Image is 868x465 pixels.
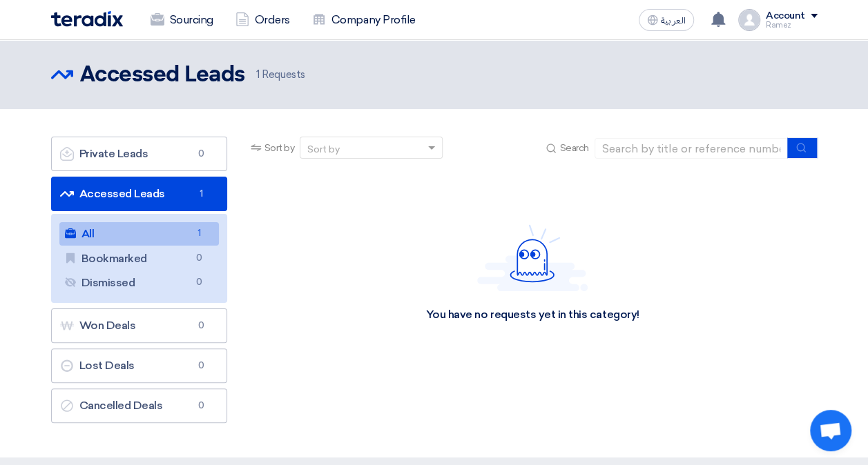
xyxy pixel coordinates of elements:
[51,388,227,423] a: Cancelled Deals0
[661,16,686,26] span: العربية
[559,141,588,155] span: Search
[59,222,219,246] a: All
[193,359,210,373] span: 0
[51,308,227,343] a: Won Deals0
[477,224,588,291] img: Hello
[191,226,208,241] span: 1
[766,10,805,22] div: Account
[51,137,227,171] a: Private Leads0
[810,410,851,451] div: Open chat
[264,141,295,155] span: Sort by
[301,5,427,35] a: Company Profile
[193,319,210,333] span: 0
[191,275,208,290] span: 0
[224,5,301,35] a: Orders
[191,251,208,266] span: 0
[59,247,219,270] a: Bookmarked
[139,5,224,35] a: Sourcing
[738,9,760,31] img: profile_test.png
[426,308,639,322] div: You have no requests yet in this category!
[193,399,210,413] span: 0
[639,9,694,31] button: العربية
[595,138,788,159] input: Search by title or reference number
[256,67,305,83] span: Requests
[307,142,340,157] div: Sort by
[51,11,123,27] img: Teradix logo
[51,348,227,383] a: Lost Deals0
[80,61,245,89] h2: Accessed Leads
[59,271,219,295] a: Dismissed
[193,147,210,161] span: 0
[256,68,260,81] span: 1
[51,177,227,211] a: Accessed Leads1
[193,187,210,201] span: 1
[766,21,818,29] div: Ramez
